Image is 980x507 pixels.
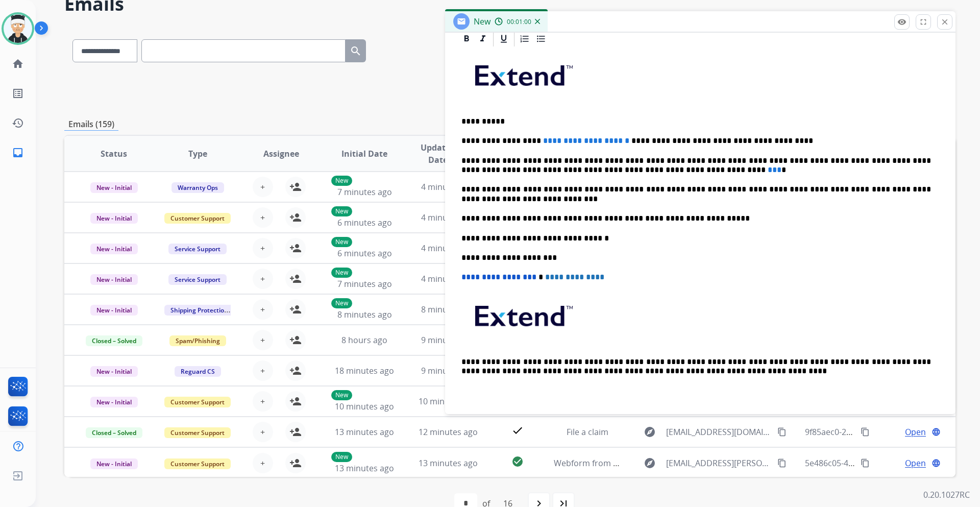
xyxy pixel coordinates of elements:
button: + [253,269,273,289]
mat-icon: explore [644,426,656,438]
button: + [253,330,273,350]
span: [EMAIL_ADDRESS][PERSON_NAME][DOMAIN_NAME] [666,457,771,469]
span: 4 minutes ago [421,212,476,223]
span: Closed – Solved [86,335,142,346]
button: + [253,299,273,320]
span: 10 minutes ago [335,401,394,412]
button: + [253,207,273,228]
span: Warranty Ops [171,182,224,193]
mat-icon: search [350,45,362,57]
span: 6 minutes ago [337,248,392,259]
mat-icon: content_copy [861,458,870,468]
mat-icon: person_add [289,303,302,316]
button: + [253,360,273,381]
mat-icon: language [932,458,941,468]
span: 12 minutes ago [419,426,478,438]
span: Customer Support [164,397,231,407]
mat-icon: language [932,427,941,437]
span: 10 minutes ago [419,396,478,407]
mat-icon: person_add [289,211,302,224]
mat-icon: person_add [289,181,302,193]
mat-icon: history [12,117,24,129]
span: File a claim [567,426,608,438]
p: Emails (159) [64,118,118,131]
span: Assignee [263,148,299,160]
span: 9 minutes ago [421,334,476,346]
p: New [331,176,352,186]
span: + [260,303,265,316]
p: New [331,237,352,247]
div: Underline [496,31,511,46]
span: Open [905,457,926,469]
div: Ordered List [517,31,532,46]
p: New [331,298,352,308]
span: New - Initial [90,397,138,407]
span: + [260,273,265,285]
span: 7 minutes ago [337,186,392,198]
mat-icon: person_add [289,365,302,377]
div: Bullet List [533,31,549,46]
mat-icon: person_add [289,242,302,254]
mat-icon: person_add [289,273,302,285]
span: New - Initial [90,458,138,469]
mat-icon: content_copy [777,458,787,468]
span: + [260,365,265,377]
mat-icon: fullscreen [919,17,928,27]
button: + [253,238,273,258]
span: Service Support [168,244,227,254]
span: 4 minutes ago [421,181,476,192]
span: 13 minutes ago [335,463,394,474]
span: + [260,426,265,438]
mat-icon: home [12,58,24,70]
mat-icon: person_add [289,457,302,469]
span: Spam/Phishing [169,335,226,346]
span: + [260,334,265,346]
span: Customer Support [164,427,231,438]
span: Service Support [168,274,227,285]
span: Webform from [EMAIL_ADDRESS][PERSON_NAME][DOMAIN_NAME] on [DATE] [554,457,848,469]
mat-icon: list_alt [12,87,24,100]
span: Initial Date [341,148,387,160]
span: Reguard CS [175,366,221,377]
span: Shipping Protection [164,305,234,316]
mat-icon: content_copy [861,427,870,437]
span: New - Initial [90,274,138,285]
span: 8 minutes ago [421,304,476,315]
button: + [253,177,273,197]
span: Type [188,148,207,160]
span: New - Initial [90,213,138,224]
span: New - Initial [90,244,138,254]
p: New [331,452,352,462]
mat-icon: content_copy [777,427,787,437]
mat-icon: check [511,424,524,437]
span: + [260,242,265,254]
p: New [331,268,352,278]
span: 4 minutes ago [421,273,476,284]
span: New - Initial [90,366,138,377]
span: 9 minutes ago [421,365,476,376]
img: avatar [4,14,32,43]
span: 18 minutes ago [335,365,394,376]
span: 6 minutes ago [337,217,392,228]
mat-icon: person_add [289,395,302,407]
span: Customer Support [164,213,231,224]
span: 9f85aec0-255c-4bb7-a4ce-470c12e0c37d [805,426,959,438]
button: + [253,391,273,412]
span: Customer Support [164,458,231,469]
span: 00:01:00 [507,18,531,26]
span: [EMAIL_ADDRESS][DOMAIN_NAME] [666,426,771,438]
span: Status [101,148,127,160]
mat-icon: check_circle [511,455,524,468]
p: New [331,206,352,216]
mat-icon: explore [644,457,656,469]
span: 7 minutes ago [337,278,392,289]
button: + [253,453,273,473]
span: + [260,395,265,407]
span: 13 minutes ago [335,426,394,438]
span: 5e486c05-4222-4d0d-85d2-80d37bf1b35e [805,457,963,469]
p: 0.20.1027RC [923,489,970,501]
span: + [260,181,265,193]
mat-icon: inbox [12,147,24,159]
span: Closed – Solved [86,427,142,438]
span: New - Initial [90,305,138,316]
